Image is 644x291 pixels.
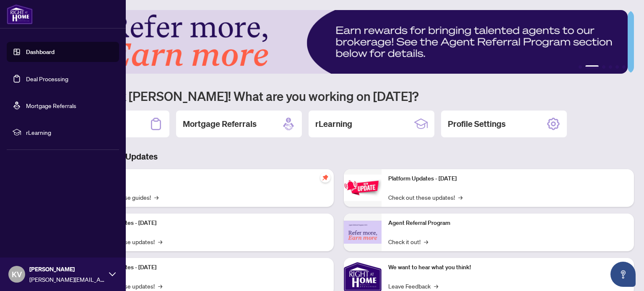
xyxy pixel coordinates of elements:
[320,173,330,183] span: pushpin
[579,65,582,69] button: 1
[315,118,352,130] h2: rLearning
[610,262,636,287] button: Open asap
[88,219,327,228] p: Platform Updates - [DATE]
[434,281,438,291] span: →
[388,174,627,183] p: Platform Updates - [DATE]
[158,281,162,291] span: →
[388,263,627,272] p: We want to hear what you think!
[158,237,162,246] span: →
[448,118,506,130] h2: Profile Settings
[344,221,382,244] img: Agent Referral Program
[388,281,438,291] a: Leave Feedback→
[44,88,634,104] h1: Welcome back [PERSON_NAME]! What are you working on [DATE]?
[602,65,605,69] button: 3
[88,263,327,272] p: Platform Updates - [DATE]
[44,10,628,74] img: Slide 1
[183,118,257,130] h2: Mortgage Referrals
[424,237,428,246] span: →
[26,102,76,109] a: Mortgage Referrals
[388,193,462,202] a: Check out these updates!→
[26,75,68,82] a: Deal Processing
[585,65,599,69] button: 2
[29,265,105,274] span: [PERSON_NAME]
[26,128,113,137] span: rLearning
[388,219,627,228] p: Agent Referral Program
[388,237,428,246] a: Check it out!→
[609,65,612,69] button: 4
[88,174,327,183] p: Self-Help
[7,4,33,24] img: logo
[12,268,22,280] span: KV
[26,48,55,56] a: Dashboard
[29,275,105,284] span: [PERSON_NAME][EMAIL_ADDRESS][PERSON_NAME][DOMAIN_NAME]
[344,175,382,201] img: Platform Updates - June 23, 2025
[44,151,634,162] h3: Brokerage & Industry Updates
[622,65,626,69] button: 6
[154,193,158,202] span: →
[458,193,462,202] span: →
[615,65,619,69] button: 5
